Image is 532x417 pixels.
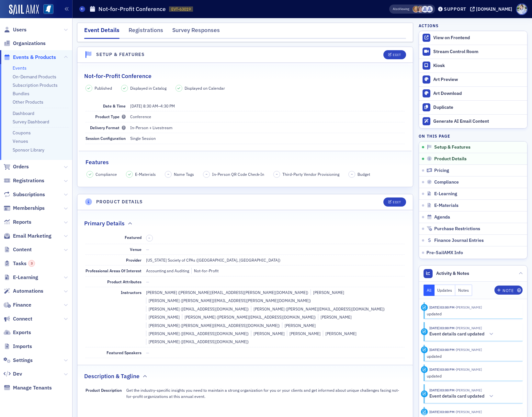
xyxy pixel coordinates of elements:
[13,246,32,253] span: Content
[251,331,285,336] div: [PERSON_NAME]
[516,4,527,15] span: Profile
[13,343,32,350] span: Imports
[494,286,523,295] button: Note
[429,326,455,330] time: 9/24/2025 03:00 PM
[444,6,466,12] div: Support
[311,289,344,295] div: [PERSON_NAME]
[13,370,22,378] span: Dev
[383,197,406,207] button: Edit
[251,306,385,312] div: [PERSON_NAME] ([PERSON_NAME][EMAIL_ADDRESS][DOMAIN_NAME])
[125,235,141,240] span: Featured
[191,268,219,274] div: Not-for-Profit
[85,136,126,141] span: Session Configuration
[174,171,194,177] span: Name Tags
[13,205,45,212] span: Memberships
[476,6,512,12] div: [DOMAIN_NAME]
[84,372,140,380] h2: Description & Tagline
[43,4,53,14] img: SailAMX
[84,26,119,39] div: Event Details
[172,26,220,38] div: Survey Responses
[146,247,149,252] span: —
[13,329,31,336] span: Exports
[419,31,527,45] a: View on Frontend
[351,172,353,176] span: –
[276,172,278,176] span: –
[4,54,56,61] a: Events & Products
[421,409,428,415] div: Update
[146,350,149,355] span: —
[90,125,126,130] span: Delivery Format
[419,114,527,128] button: Generate AI Email Content
[185,85,225,91] span: Displayed on Calendar
[4,370,22,378] a: Dev
[130,85,166,91] span: Displayed in Catalog
[146,314,180,320] div: [PERSON_NAME]
[146,331,249,336] div: [PERSON_NAME] ([EMAIL_ADDRESS][DOMAIN_NAME])
[13,232,51,240] span: Email Marketing
[85,388,122,393] span: Product Description
[146,279,149,284] span: —
[182,314,316,320] div: [PERSON_NAME] ([PERSON_NAME][EMAIL_ADDRESS][DOMAIN_NAME])
[426,250,463,255] span: Pre-SailAMX Info
[435,285,456,296] button: Updates
[121,290,141,295] span: Instructors
[421,304,428,311] div: Update
[13,110,34,116] a: Dashboard
[434,203,458,208] span: E-Materials
[148,236,150,240] span: –
[434,156,467,162] span: Product Details
[13,82,58,88] a: Subscription Products
[95,114,126,119] span: Product Type
[9,5,39,15] img: SailAMX
[455,305,482,310] span: Rachel Shirley
[393,7,399,11] div: Also
[422,6,428,13] span: MSCPA Conference
[427,311,518,317] div: updated
[393,53,401,57] div: Edit
[433,91,524,96] div: Art Download
[13,91,29,96] a: Bundles
[13,40,46,47] span: Organizations
[130,247,141,252] span: Venue
[434,214,450,220] span: Agenda
[434,191,457,197] span: E-Learning
[13,65,27,71] a: Events
[171,6,191,12] span: EVT-63019
[429,305,455,310] time: 9/24/2025 03:00 PM
[4,205,45,212] a: Memberships
[287,331,321,336] div: [PERSON_NAME]
[318,314,352,320] div: [PERSON_NAME]
[13,274,38,281] span: E-Learning
[434,144,470,150] span: Setup & Features
[4,287,43,295] a: Automations
[455,285,472,296] button: Notes
[421,328,428,335] div: Activity
[393,200,401,204] div: Edit
[436,270,469,277] span: Activity & Notes
[212,171,264,177] span: In-Person QR Code Check-In
[434,179,459,185] span: Compliance
[433,118,524,124] div: Generate AI Email Content
[427,353,518,359] div: updated
[429,347,455,352] time: 9/24/2025 03:00 PM
[429,393,496,400] button: Event details card updated
[323,331,357,336] div: [PERSON_NAME]
[13,130,31,136] a: Coupons
[419,23,439,28] h4: Actions
[282,171,339,177] span: Third-Party Vendor Provisioning
[419,133,527,139] h4: On this page
[96,198,143,205] h4: Product Details
[282,322,316,328] div: [PERSON_NAME]
[13,315,32,322] span: Connect
[4,260,35,267] a: Tasks3
[130,125,173,130] span: In-Person + Livestream
[13,163,29,170] span: Orders
[13,74,56,80] a: On-Demand Products
[146,339,249,344] div: [PERSON_NAME] ([EMAIL_ADDRESS][DOMAIN_NAME])
[417,6,424,13] span: Lydia Carlisle
[107,279,141,284] span: Product Attributes
[98,5,166,13] h1: Not-for-Profit Conference
[85,268,141,273] span: Professional Areas Of Interest
[470,7,515,11] button: [DOMAIN_NAME]
[4,232,51,240] a: Email Marketing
